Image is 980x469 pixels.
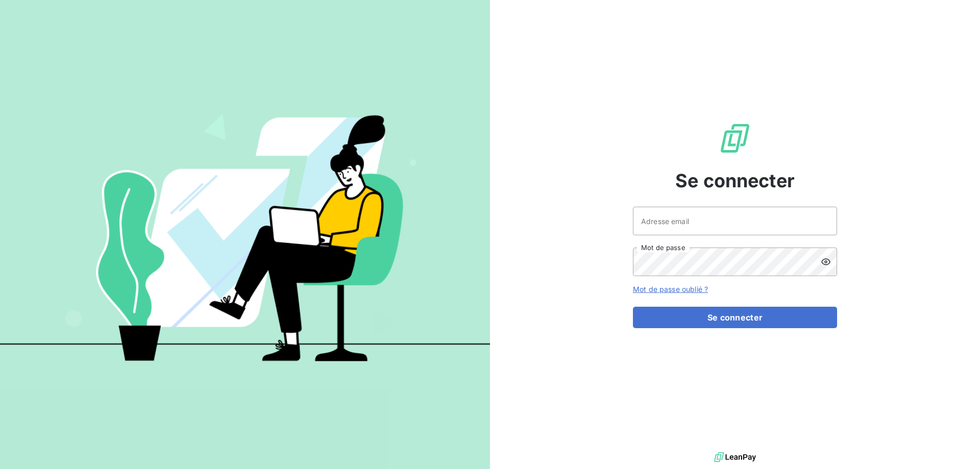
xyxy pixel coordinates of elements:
[633,285,708,293] a: Mot de passe oublié ?
[719,122,751,155] img: Logo LeanPay
[675,167,795,194] span: Se connecter
[714,450,756,465] img: logo
[633,207,837,235] input: placeholder
[633,307,837,328] button: Se connecter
